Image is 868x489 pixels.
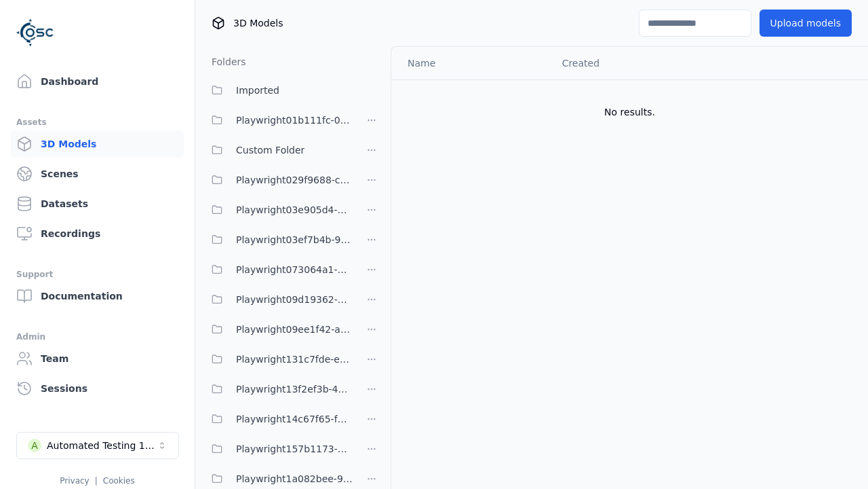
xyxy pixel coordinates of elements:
[16,329,178,345] div: Admin
[203,107,353,134] button: Playwright01b111fc-024f-466d-9bae-c06bfb571c6d
[391,79,868,145] td: No results.
[47,439,157,452] div: Automated Testing 1 - Playwright
[236,291,353,308] span: Playwright09d19362-d6b5-4945-b4e5-b2ff4a555945
[203,166,353,194] button: Playwright029f9688-c328-482d-9c42-3b0c529f8514
[236,112,353,128] span: Playwright01b111fc-024f-466d-9bae-c06bfb571c6d
[203,286,353,313] button: Playwright09d19362-d6b5-4945-b4e5-b2ff4a555945
[103,476,135,486] a: Cookies
[236,471,353,487] span: Playwright1a082bee-99b4-4375-8133-1395ef4c0af5
[203,435,353,463] button: Playwright157b1173-e73c-4808-a1ac-12e2e4cec217
[391,47,551,79] th: Name
[11,375,184,402] a: Sessions
[11,68,184,95] a: Dashboard
[233,16,283,30] span: 3D Models
[759,10,852,37] button: Upload models
[11,283,184,310] a: Documentation
[236,142,304,158] span: Custom Folder
[16,432,179,459] button: Select a workspace
[236,261,353,278] span: Playwright073064a1-25dc-42be-bd5d-9b023c0ea8dd
[203,376,353,403] button: Playwright13f2ef3b-4085-48b8-a429-2a4839ebbf05
[203,196,353,223] button: Playwright03e905d4-0135-4922-94e2-0c56aa41bf04
[203,316,353,343] button: Playwright09ee1f42-a914-43b3-abf1-e7ca57cf5f96
[236,411,353,427] span: Playwright14c67f65-f7fa-4a69-9dce-fa9a259dcaa1
[203,137,353,164] button: Custom Folder
[11,190,184,217] a: Datasets
[203,226,353,253] button: Playwright03ef7b4b-9508-47f0-8afd-5e0ec78663fc
[11,220,184,247] a: Recordings
[16,114,178,130] div: Assets
[11,160,184,187] a: Scenes
[551,47,715,79] th: Created
[203,346,353,373] button: Playwright131c7fde-e666-4f3e-be7e-075966dc97bc
[236,321,353,338] span: Playwright09ee1f42-a914-43b3-abf1-e7ca57cf5f96
[11,130,184,158] a: 3D Models
[28,439,41,452] div: A
[203,77,382,104] button: Imported
[236,232,353,248] span: Playwright03ef7b4b-9508-47f0-8afd-5e0ec78663fc
[203,256,353,283] button: Playwright073064a1-25dc-42be-bd5d-9b023c0ea8dd
[16,14,54,52] img: Logo
[236,441,353,457] span: Playwright157b1173-e73c-4808-a1ac-12e2e4cec217
[16,266,178,283] div: Support
[236,381,353,397] span: Playwright13f2ef3b-4085-48b8-a429-2a4839ebbf05
[203,405,353,433] button: Playwright14c67f65-f7fa-4a69-9dce-fa9a259dcaa1
[236,351,353,367] span: Playwright131c7fde-e666-4f3e-be7e-075966dc97bc
[203,55,246,69] h3: Folders
[236,172,353,188] span: Playwright029f9688-c328-482d-9c42-3b0c529f8514
[60,476,89,486] a: Privacy
[236,82,279,98] span: Imported
[95,476,98,486] span: |
[11,345,184,372] a: Team
[236,202,353,218] span: Playwright03e905d4-0135-4922-94e2-0c56aa41bf04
